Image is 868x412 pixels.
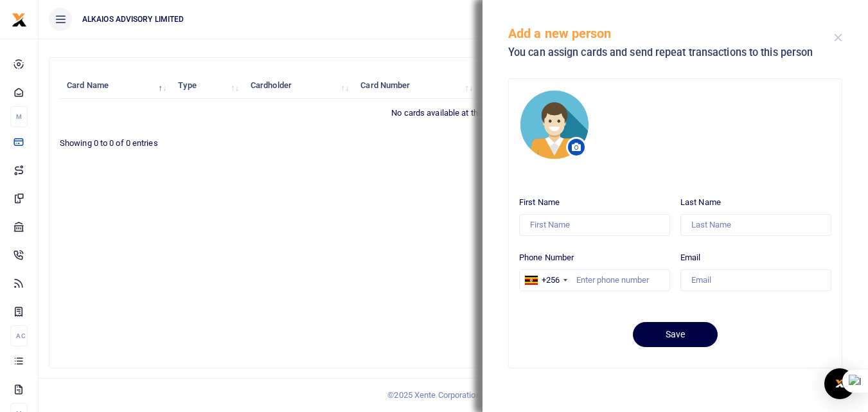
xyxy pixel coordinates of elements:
[10,106,28,127] li: M
[680,196,721,209] label: Last Name
[60,130,382,150] div: Showing 0 to 0 of 0 entries
[477,72,601,100] th: Card Balance: activate to sort column ascending
[10,325,28,346] li: Ac
[244,72,353,100] th: Cardholder: activate to sort column ascending
[508,46,834,59] h5: You can assign cards and send repeat transactions to this person
[60,72,171,100] th: Card Name: activate to sort column descending
[680,214,831,236] input: Last Name
[508,26,834,41] h5: Add a new person
[519,214,670,236] input: First Name
[12,14,27,24] a: logo-small logo-large logo-large
[824,368,855,399] div: Open Intercom Messenger
[12,12,27,28] img: logo-small
[519,251,574,264] label: Phone Number
[519,196,560,209] label: First Name
[77,13,189,25] span: ALKAIOS ADVISORY LIMITED
[633,322,718,347] button: Save
[171,72,244,100] th: Type: activate to sort column ascending
[680,269,831,291] input: Email
[834,33,842,42] button: Close
[353,72,477,100] th: Card Number: activate to sort column ascending
[680,251,701,264] label: Email
[542,274,560,287] div: +256
[519,269,670,291] input: Enter phone number
[60,99,847,126] td: No cards available at the moment
[520,270,571,291] div: Uganda: +256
